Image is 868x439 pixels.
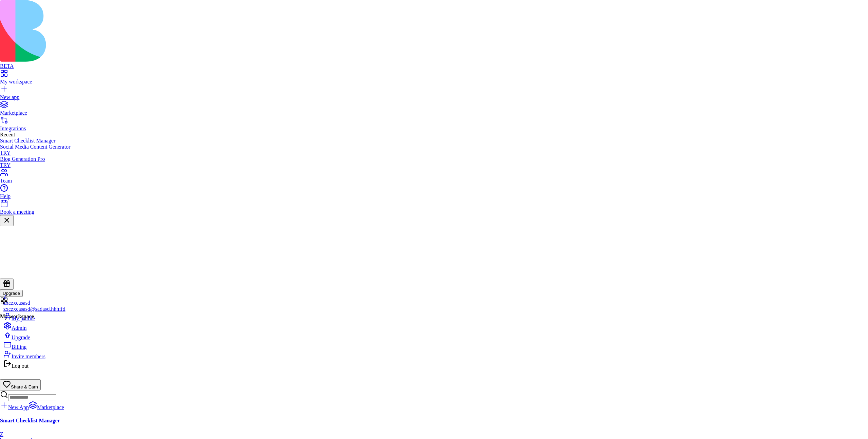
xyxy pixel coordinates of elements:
[12,335,30,340] span: Upgrade
[12,344,26,350] span: Billing
[3,341,65,350] a: Billing
[12,325,26,331] span: Admin
[3,294,7,300] span: Z
[3,350,65,360] a: Invite members
[12,363,28,369] span: Log out
[3,322,65,331] a: Admin
[3,294,65,312] a: Zzxczxcasasdzxczxcasasd@sadasd.hhhffd
[12,316,35,321] span: My profile
[3,331,65,341] a: Upgrade
[3,306,65,312] div: zxczxcasasd@sadasd.hhhffd
[3,312,65,322] a: My profile
[3,300,65,306] div: zxczxcasasd
[12,354,45,359] span: Invite members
